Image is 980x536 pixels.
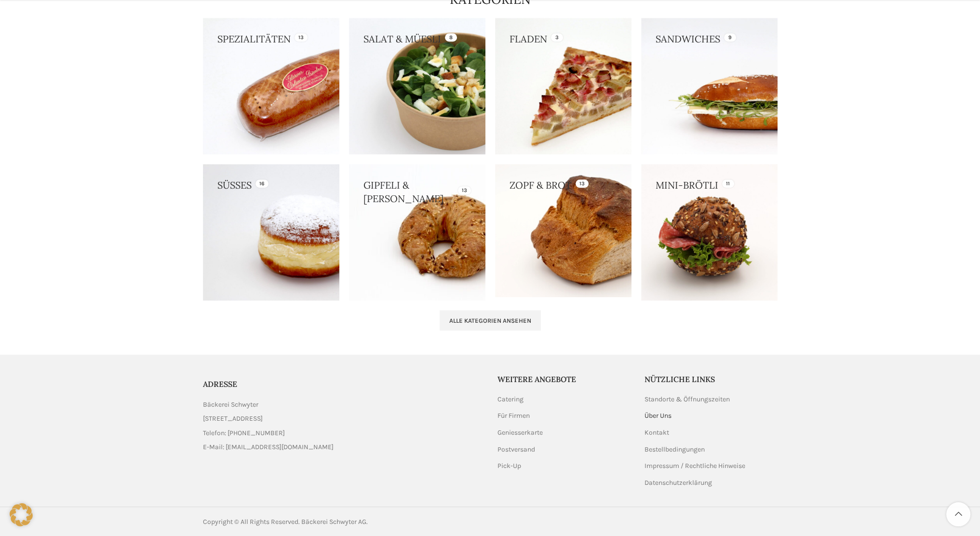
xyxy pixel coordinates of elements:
a: Über Uns [644,411,672,421]
span: ADRESSE [203,379,237,389]
a: Postversand [497,445,536,454]
a: Catering [497,395,524,404]
a: Bestellbedingungen [644,445,706,454]
a: List item link [203,428,483,439]
span: Alle Kategorien ansehen [449,317,531,325]
span: Bäckerei Schwyter [203,399,258,410]
a: List item link [203,442,483,453]
a: Geniesserkarte [497,428,544,438]
a: Kontakt [644,428,670,438]
a: Für Firmen [497,411,531,421]
h5: Nützliche Links [644,374,778,385]
div: Copyright © All Rights Reserved. Bäckerei Schwyter AG. [203,517,485,527]
a: Pick-Up [497,461,522,471]
span: [STREET_ADDRESS] [203,413,263,424]
a: Impressum / Rechtliche Hinweise [644,461,746,471]
a: Alle Kategorien ansehen [440,310,541,330]
a: Scroll to top button [946,502,970,526]
a: Standorte & Öffnungszeiten [644,395,731,404]
h5: Weitere Angebote [497,374,631,385]
a: Datenschutzerklärung [644,478,713,488]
